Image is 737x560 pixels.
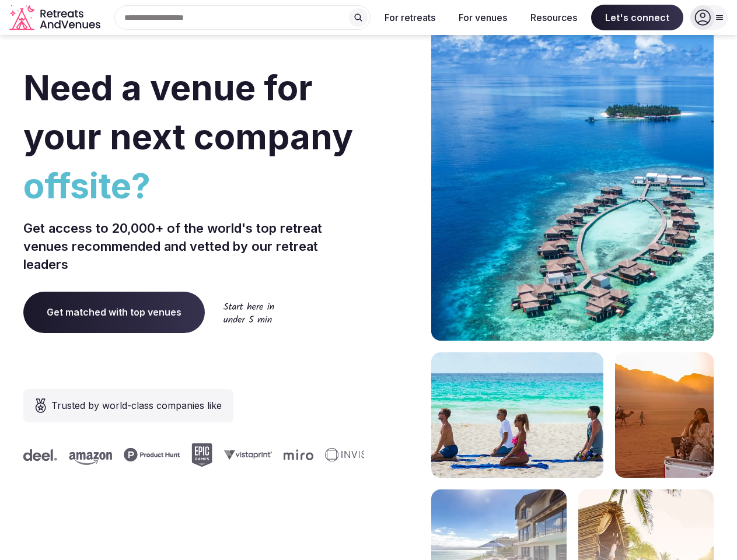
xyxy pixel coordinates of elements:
span: Let's connect [591,5,683,30]
span: Need a venue for your next company [23,66,353,157]
p: Get access to 20,000+ of the world's top retreat venues recommended and vetted by our retreat lea... [23,219,364,273]
svg: Retreats and Venues company logo [9,5,103,31]
svg: Deel company logo [18,449,51,461]
img: woman sitting in back of truck with camels [615,352,714,478]
img: yoga on tropical beach [431,352,603,478]
svg: Miro company logo [278,449,308,460]
button: Resources [521,5,586,30]
img: Start here in under 5 min [223,302,274,323]
span: Trusted by world-class companies like [51,398,222,412]
a: Get matched with top venues [23,292,205,332]
svg: Vistaprint company logo [218,450,266,460]
svg: Epic Games company logo [186,443,207,467]
span: offsite? [23,161,364,210]
button: For venues [449,5,516,30]
button: For retreats [375,5,445,30]
a: Visit the homepage [9,5,103,31]
svg: Invisible company logo [319,448,383,462]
